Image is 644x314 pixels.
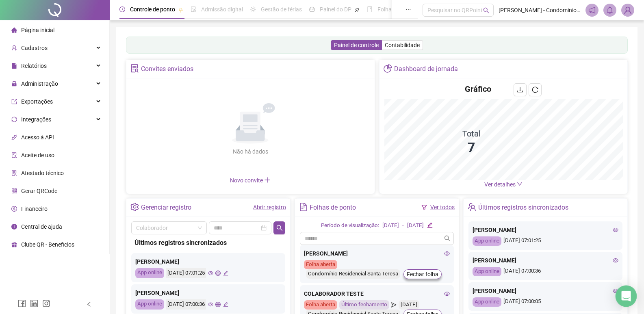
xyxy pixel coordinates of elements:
[21,223,62,230] span: Central de ajuda
[304,249,450,258] div: [PERSON_NAME]
[21,116,51,123] span: Integrações
[21,241,74,248] span: Clube QR - Beneficios
[588,6,596,14] span: notification
[483,7,489,13] span: search
[421,204,427,210] span: filter
[261,6,302,13] span: Gestão de férias
[606,6,614,14] span: bell
[223,302,228,307] span: edit
[321,221,379,230] div: Período de visualização:
[21,134,54,141] span: Acesso à API
[473,297,501,307] div: App online
[613,258,618,263] span: eye
[11,224,17,230] span: info-circle
[394,62,458,76] div: Dashboard de jornada
[130,64,139,73] span: solution
[407,221,424,230] div: [DATE]
[11,45,17,51] span: user-add
[21,152,54,158] span: Aceite de uso
[213,147,288,156] div: Não há dados
[304,260,337,269] div: Folha aberta
[250,6,256,12] span: sun
[215,302,221,307] span: global
[622,4,634,16] img: 90824
[208,302,213,307] span: eye
[21,27,54,33] span: Página inicial
[384,64,392,73] span: pie-chart
[11,188,17,194] span: qrcode
[517,181,523,187] span: down
[135,299,164,310] div: App online
[444,235,451,242] span: search
[11,206,17,212] span: dollar
[21,63,47,69] span: Relatórios
[473,267,618,276] div: [DATE] 07:00:36
[30,299,38,308] span: linkedin
[484,181,516,188] span: Ver detalhes
[473,256,618,265] div: [PERSON_NAME]
[473,225,618,234] div: [PERSON_NAME]
[178,7,183,12] span: pushpin
[367,6,373,12] span: book
[21,45,48,51] span: Cadastros
[21,170,64,176] span: Atestado técnico
[402,221,404,230] div: -
[230,177,271,184] span: Novo convite
[355,7,360,12] span: pushpin
[320,6,351,13] span: Painel do DP
[532,87,538,93] span: reload
[613,227,618,233] span: eye
[427,222,432,227] span: edit
[208,271,213,276] span: eye
[141,201,191,214] div: Gerenciar registro
[499,6,581,15] span: [PERSON_NAME] - Condomínio Residencial Santa Teresa
[11,117,17,122] span: sync
[391,300,397,310] span: send
[21,206,48,212] span: Financeiro
[306,269,400,279] div: Condomínio Residencial Santa Teresa
[253,204,286,210] a: Abrir registro
[405,6,411,12] span: ellipsis
[377,6,429,13] span: Folha de pagamento
[119,6,125,12] span: clock-circle
[473,286,618,295] div: [PERSON_NAME]
[166,299,206,310] div: [DATE] 07:00:36
[339,300,389,310] div: Último fechamento
[430,204,455,210] a: Ver todos
[613,288,618,294] span: eye
[310,201,356,214] div: Folhas de ponto
[135,268,164,278] div: App online
[399,300,419,310] div: [DATE]
[86,301,92,307] span: left
[264,177,271,183] span: plus
[473,267,501,276] div: App online
[468,203,476,211] span: team
[21,80,58,87] span: Administração
[21,98,53,105] span: Exportações
[11,152,17,158] span: audit
[465,83,491,95] h4: Gráfico
[191,6,196,12] span: file-done
[304,289,450,298] div: COLABORADOR TESTE
[11,27,17,33] span: home
[11,242,17,247] span: gift
[309,6,315,12] span: dashboard
[11,170,17,176] span: solution
[11,63,17,69] span: file
[141,62,193,76] div: Convites enviados
[201,6,243,13] span: Admissão digital
[134,238,282,248] div: Últimos registros sincronizados
[478,201,568,214] div: Últimos registros sincronizados
[299,203,308,211] span: file-text
[517,87,523,93] span: download
[11,134,17,140] span: api
[130,6,175,13] span: Controle de ponto
[223,271,228,276] span: edit
[135,288,281,297] div: [PERSON_NAME]
[444,251,450,256] span: eye
[407,270,438,279] span: Fechar folha
[276,225,283,231] span: search
[11,81,17,87] span: lock
[130,203,139,211] span: setting
[304,300,337,310] div: Folha aberta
